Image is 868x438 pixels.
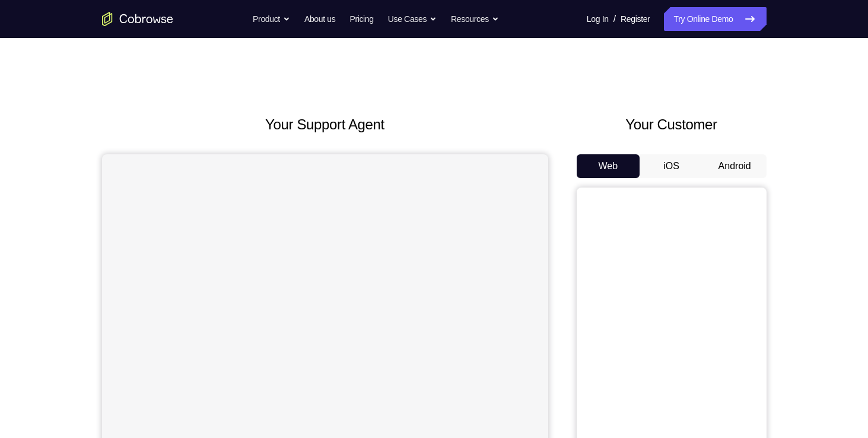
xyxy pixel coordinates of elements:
button: Use Cases [388,7,437,31]
a: About us [304,7,335,31]
a: Register [621,7,650,31]
a: Try Online Demo [664,7,766,31]
span: / [613,12,616,26]
button: iOS [640,154,703,178]
button: Web [577,154,640,178]
a: Pricing [349,7,373,31]
a: Log In [587,7,609,31]
button: Android [703,154,767,178]
a: Go to the home page [102,12,173,26]
button: Product [253,7,290,31]
h2: Your Support Agent [102,114,548,135]
h2: Your Customer [577,114,767,135]
button: Resources [451,7,499,31]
